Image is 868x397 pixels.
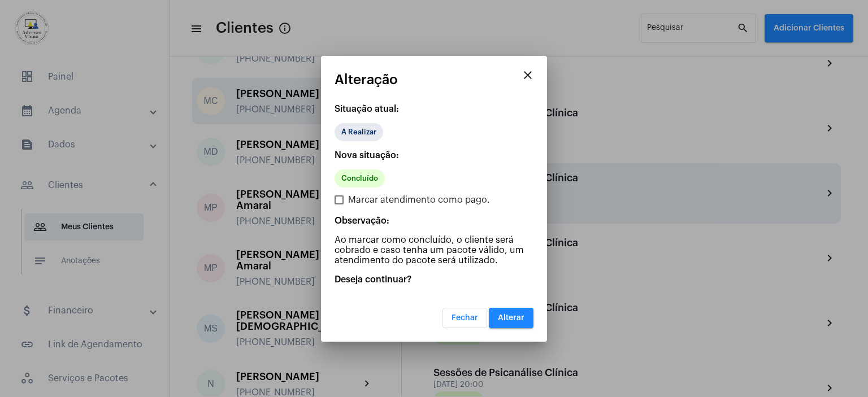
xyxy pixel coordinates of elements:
[348,193,490,207] span: Marcar atendimento como pago.
[335,274,533,285] p: Deseja continuar?
[521,68,535,82] mat-icon: close
[489,308,533,328] button: Alterar
[498,314,524,322] span: Alterar
[452,314,478,322] span: Fechar
[335,169,385,187] mat-chip: Concluído
[335,123,383,141] mat-chip: A Realizar
[335,150,533,160] p: Nova situação:
[442,308,487,328] button: Fechar
[335,235,533,265] p: Ao marcar como concluído, o cliente será cobrado e caso tenha um pacote válido, um atendimento do...
[335,216,533,226] p: Observação:
[335,72,398,87] span: Alteração
[335,104,533,114] p: Situação atual:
